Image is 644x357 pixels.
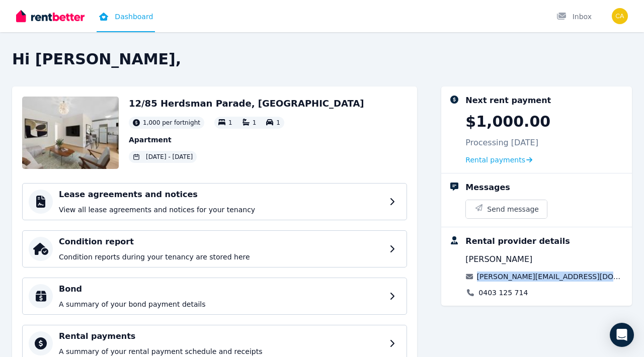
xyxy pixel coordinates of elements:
[253,119,257,126] span: 1
[146,153,193,161] span: [DATE] - [DATE]
[465,155,532,165] a: Rental payments
[59,299,383,309] p: A summary of your bond payment details
[59,330,383,342] h4: Rental payments
[612,8,628,24] img: Catalina Perez
[276,119,280,126] span: 1
[556,12,592,22] div: Inbox
[228,119,232,126] span: 1
[59,236,383,248] h4: Condition report
[610,323,634,347] div: Open Intercom Messenger
[59,346,383,356] p: A summary of your rental payment schedule and receipts
[143,119,200,127] span: 1,000 per fortnight
[477,272,624,282] a: [PERSON_NAME][EMAIL_ADDRESS][DOMAIN_NAME]
[465,155,525,165] span: Rental payments
[16,9,85,24] img: RentBetter
[465,95,551,107] div: Next rent payment
[59,252,383,262] p: Condition reports during your tenancy are stored here
[12,50,632,68] h2: Hi [PERSON_NAME],
[465,137,538,149] p: Processing [DATE]
[487,204,539,214] span: Send message
[59,189,383,201] h4: Lease agreements and notices
[478,288,528,298] a: 0403 125 714
[465,113,550,131] p: $1,000.00
[22,97,119,169] img: Property Url
[129,135,364,145] p: Apartment
[59,205,383,215] p: View all lease agreements and notices for your tenancy
[59,283,383,295] h4: Bond
[466,200,547,218] button: Send message
[465,235,570,247] div: Rental provider details
[129,97,364,111] h2: 12/85 Herdsman Parade, [GEOGRAPHIC_DATA]
[465,182,510,194] div: Messages
[465,253,532,265] span: [PERSON_NAME]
